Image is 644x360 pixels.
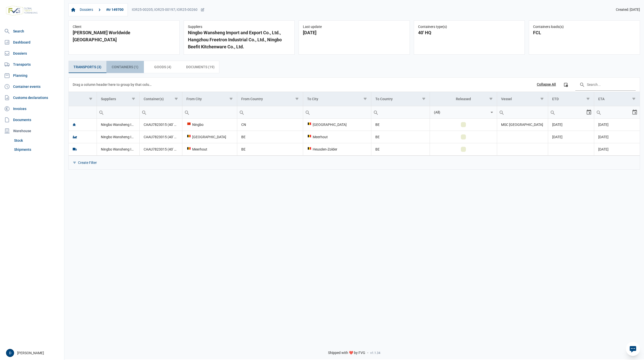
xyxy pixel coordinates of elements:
div: Search box [97,106,106,118]
a: Planning [2,70,62,81]
td: Filter cell [140,106,182,118]
img: FVG - Global freight forwarding [4,4,40,18]
td: Column Container(s) [140,92,182,106]
span: [DATE] [552,135,562,139]
td: CAAU7823015 (40' HQ) [140,131,182,143]
td: Filter cell [430,106,497,118]
div: To City [307,97,318,101]
div: Search box [548,106,557,118]
div: 40' HQ [418,29,521,36]
input: Filter cell [182,106,237,118]
td: Filter cell [97,106,140,118]
td: BE [371,119,430,131]
div: [PERSON_NAME] [6,349,61,357]
span: Show filter options for column 'ETA' [632,97,636,101]
a: Search [2,26,62,36]
td: CAAU7823015 (40' HQ) [140,143,182,155]
div: From City [186,97,202,101]
span: Shipped with ❤️ by FVG [328,351,365,355]
div: Ningbo [186,122,233,127]
td: MSC [GEOGRAPHIC_DATA] [497,119,548,131]
input: Filter cell [140,106,182,118]
a: Dossiers [78,6,95,14]
span: [DATE] [598,135,609,139]
input: Filter cell [237,106,303,118]
a: #tr 149700 [104,6,126,14]
div: Search box [303,106,312,118]
td: CN [237,119,303,131]
div: Meerhout [186,147,233,152]
div: Meerhout [307,134,367,139]
div: [GEOGRAPHIC_DATA] [307,122,367,127]
span: Show filter options for column 'To Country' [422,97,426,101]
div: [DATE] [303,29,406,36]
input: Filter cell [303,106,371,118]
td: Column To Country [371,92,430,106]
div: Ningbo Wansheng Import and Export Co., Ltd., Hangzhou Freetron Industrial Co., Ltd., Ningbo Beefi... [188,29,291,50]
span: Show filter options for column 'From Country' [295,97,299,101]
span: Show filter options for column 'From City' [229,97,233,101]
div: Search box [371,106,380,118]
td: Ningbo Wansheng Import and Export Co., Ltd., Hangzhou Freetron Industrial Co., Ltd., Ningbo Beefi... [97,131,140,143]
div: ETD [552,97,559,101]
input: Filter cell [97,106,139,118]
div: Search box [237,106,246,118]
span: [DATE] [598,123,609,127]
td: Filter cell [594,106,640,118]
td: Ningbo Wansheng Import and Export Co., Ltd., Hangzhou Freetron Industrial Co., Ltd., Ningbo Beefi... [97,119,140,131]
div: To Country [375,97,393,101]
div: Search box [497,106,506,118]
div: ETA [598,97,605,101]
td: BE [371,131,430,143]
a: Dashboard [2,37,62,47]
input: Filter cell [371,106,429,118]
input: Filter cell [430,106,489,118]
div: [GEOGRAPHIC_DATA] [186,134,233,139]
div: Last update [303,25,406,29]
a: Documents [2,115,62,125]
div: Drag a column header here to group by that column [73,81,153,89]
td: Column From Country [237,92,303,106]
a: Container events [2,82,62,92]
div: Data grid with 3 rows and 11 columns [69,78,640,169]
div: Column Chooser [561,80,570,89]
button: D [6,349,14,357]
a: Shipments [12,145,62,154]
input: Filter cell [594,106,632,118]
span: Show filter options for column 'Vessel' [540,97,544,101]
span: Show filter options for column 'ETD' [586,97,590,101]
a: Transports [2,59,62,69]
div: Select [586,106,592,118]
span: Show filter options for column 'Suppliers' [132,97,135,101]
span: [DATE] [552,123,562,127]
div: Container(s) [144,97,164,101]
div: FCL [533,29,636,36]
div: Create Filter [78,160,97,165]
td: Column From City [182,92,237,106]
div: Collapse All [537,82,556,87]
div: Containers loads(s) [533,25,636,29]
div: Containers type(s) [418,25,521,29]
span: Goods (4) [154,64,171,70]
div: Select [489,106,495,118]
span: v1.1.34 [370,351,380,355]
a: Dossiers [2,48,62,58]
div: Vessel [501,97,512,101]
input: Filter cell [497,106,548,118]
div: Search box [182,106,191,118]
a: Customs declarations [2,93,62,103]
div: From Country [241,97,263,101]
td: Column To City [303,92,371,106]
div: Select [632,106,638,118]
span: [DATE] [598,147,609,151]
td: BE [371,143,430,155]
a: Stock [12,136,62,145]
input: Filter cell [69,106,97,118]
td: Filter cell [548,106,594,118]
span: Created: [DATE] [616,8,640,12]
span: - [367,351,368,355]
